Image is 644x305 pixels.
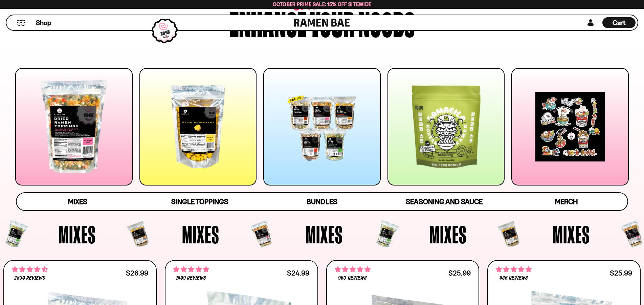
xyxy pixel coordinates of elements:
[448,270,471,276] div: $25.99
[229,6,307,39] div: Enhance
[602,15,636,30] div: Cart
[36,17,51,28] a: Shop
[139,193,261,210] a: Single Toppings
[335,265,371,274] span: 4.75 stars
[36,18,51,27] span: Shop
[182,222,219,247] span: Mixes
[613,19,626,27] span: Cart
[176,276,206,281] span: 1409 reviews
[555,197,578,206] span: Merch
[429,222,467,247] span: Mixes
[173,265,209,274] span: 4.76 stars
[505,193,627,210] a: Merch
[59,222,96,247] span: Mixes
[383,193,505,210] a: Seasoning and Sauce
[358,6,415,39] div: noods
[261,193,383,210] a: Bundles
[338,276,367,281] span: 963 reviews
[553,222,590,247] span: Mixes
[307,197,337,206] span: Bundles
[406,197,483,206] span: Seasoning and Sauce
[273,1,372,7] span: October Prime Sale: 15% off Sitewide
[306,222,343,247] span: Mixes
[310,6,355,39] div: your
[17,193,139,210] a: Mixes
[287,270,309,276] div: $24.99
[68,197,87,206] span: Mixes
[499,276,528,281] span: 436 reviews
[14,276,45,281] span: 2830 reviews
[126,270,148,276] div: $26.99
[496,265,532,274] span: 4.76 stars
[610,270,632,276] div: $25.99
[12,265,48,274] span: 4.68 stars
[17,20,26,26] button: Mobile Menu Trigger
[171,197,228,206] span: Single Toppings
